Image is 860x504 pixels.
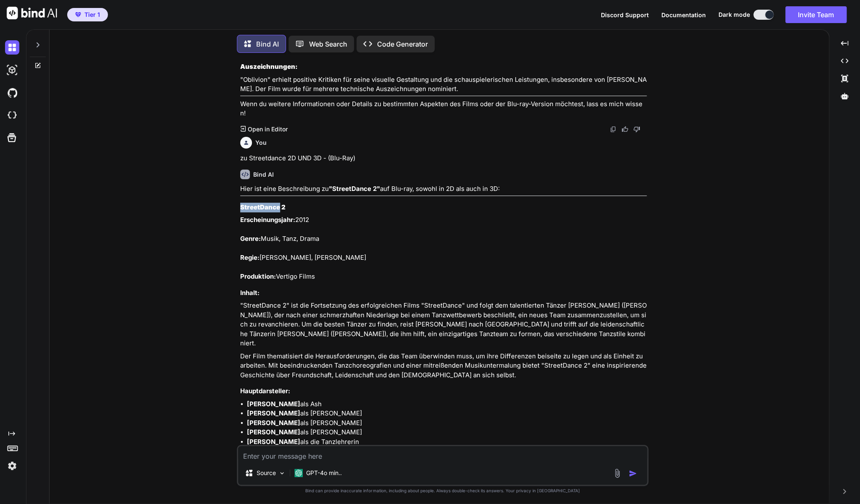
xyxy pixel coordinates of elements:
span: Tier 1 [84,10,100,19]
button: Discord Support [601,10,649,19]
strong: [PERSON_NAME] [247,419,300,427]
img: cloudideIcon [5,108,19,123]
strong: [PERSON_NAME] [247,409,300,417]
button: Documentation [661,10,706,19]
span: Discord Support [601,11,649,18]
strong: Erscheinungsjahr: [240,216,295,224]
li: als Ash [247,400,647,409]
p: 2012 Musik, Tanz, Drama [PERSON_NAME], [PERSON_NAME] Vertigo Films [240,215,647,282]
strong: [PERSON_NAME] [247,438,300,446]
span: Documentation [661,11,706,18]
strong: [PERSON_NAME] [247,400,300,408]
span: Dark mode [718,10,750,19]
strong: Auszeichnungen: [240,63,298,71]
img: Pick Models [278,470,286,477]
p: Der Film thematisiert die Herausforderungen, die das Team überwinden muss, um ihre Differenzen be... [240,352,647,380]
button: Invite Team [785,6,847,23]
p: Bind AI [256,39,279,49]
img: attachment [612,468,622,478]
p: Code Generator [377,39,428,49]
h6: You [255,138,267,147]
p: Web Search [309,39,347,49]
strong: Regie: [240,253,260,261]
img: GPT-4o mini [294,469,303,477]
img: like [621,126,628,133]
strong: StreetDance 2 [240,203,286,211]
strong: Genre: [240,235,261,243]
p: "Oblivion" erhielt positive Kritiken für seine visuelle Gestaltung und die schauspielerischen Lei... [240,75,647,94]
strong: Hauptdarsteller: [240,387,290,395]
img: darkChat [5,40,19,55]
img: dislike [633,126,640,133]
p: Bind can provide inaccurate information, including about people. Always double-check its answers.... [237,488,648,494]
img: premium [75,12,81,17]
p: Source [257,469,276,477]
li: als [PERSON_NAME] [247,418,647,428]
p: Open in Editor [247,125,287,133]
p: zu Streetdance 2D UND 3D - (Blu-Ray) [240,154,647,163]
p: GPT-4o min.. [306,469,342,477]
p: Wenn du weitere Informationen oder Details zu bestimmten Aspekten des Films oder der Blu-ray-Vers... [240,99,647,118]
strong: "StreetDance 2" [329,185,380,193]
strong: Inhalt: [240,289,260,297]
img: Bind AI [7,7,57,19]
li: als [PERSON_NAME] [247,409,647,418]
h6: Bind AI [253,170,274,179]
img: darkAi-studio [5,63,19,77]
p: Hier ist eine Beschreibung zu auf Blu-ray, sowohl in 2D als auch in 3D: [240,184,647,194]
img: settings [5,459,19,473]
strong: [PERSON_NAME] [247,428,300,436]
strong: Produktion: [240,272,276,280]
img: copy [610,126,616,133]
img: icon [629,469,637,478]
button: premiumTier 1 [67,8,108,21]
li: als [PERSON_NAME] [247,428,647,437]
li: als die Tanzlehrerin [247,437,647,447]
p: "StreetDance 2" ist die Fortsetzung des erfolgreichen Films "StreetDance" und folgt dem talentier... [240,301,647,348]
img: githubDark [5,86,19,100]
